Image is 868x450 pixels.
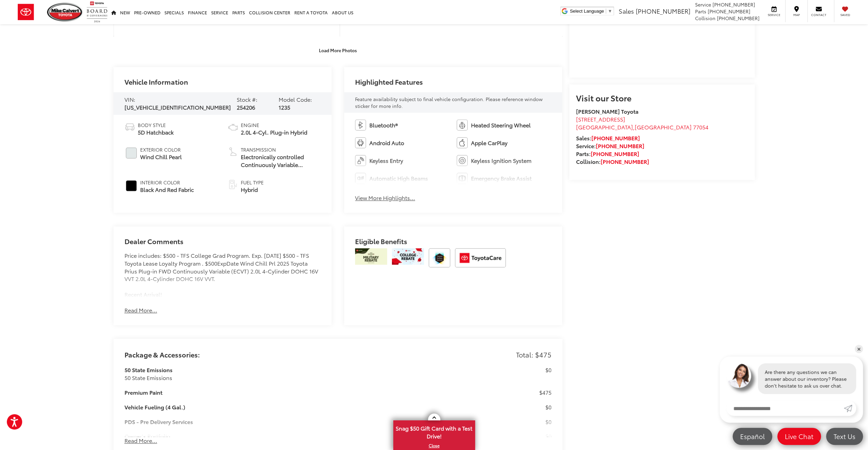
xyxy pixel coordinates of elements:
[455,248,506,267] img: ToyotaCare Mike Calvert Toyota Houston TX
[576,123,633,131] span: [GEOGRAPHIC_DATA]
[355,96,543,109] span: Feature availability subject to final vehicle configuration. Please reference window sticker for ...
[545,366,551,374] p: $0
[124,351,200,358] h2: Package & Accessories:
[576,157,649,165] strong: Collision:
[124,437,157,445] button: Read More...
[693,123,708,131] span: 77054
[596,142,644,150] a: [PHONE_NUMBER]
[355,137,366,148] img: Android Auto
[717,15,760,22] span: [PHONE_NUMBER]
[355,78,423,85] h2: Highlighted Features
[576,123,708,131] span: ,
[576,115,625,123] span: [STREET_ADDRESS]
[789,13,804,17] span: Map
[695,1,711,8] span: Service
[124,78,188,85] h2: Vehicle Information
[758,363,856,394] div: Are there any questions we can answer about our inventory? Please don't hesitate to ask us over c...
[635,123,692,131] span: [GEOGRAPHIC_DATA]
[355,248,387,265] img: /static/brand-toyota/National_Assets/toyota-military-rebate.jpeg?height=48
[140,153,182,161] span: Wind Chill Pearl
[601,157,649,165] a: [PHONE_NUMBER]
[355,119,366,130] img: Bluetooth®
[241,179,264,186] span: Fuel Type
[429,248,450,267] img: Toyota Safety Sense Mike Calvert Toyota Houston TX
[47,3,83,22] img: Mike Calvert Toyota
[140,179,194,186] span: Interior Color
[392,248,424,265] img: /static/brand-toyota/National_Assets/toyota-college-grad.jpeg?height=48
[737,432,768,440] span: Español
[726,363,751,388] img: Agent profile photo
[591,150,639,157] a: [PHONE_NUMBER]
[471,139,507,147] span: Apple CarPlay
[811,13,826,17] span: Contact
[844,401,856,416] a: Submit
[124,374,517,382] div: 50 State Emissions
[241,186,264,194] span: Hybrid
[576,107,638,115] strong: [PERSON_NAME] Toyota
[138,122,174,128] span: Body Style
[124,252,321,298] div: Price includes: $500 - TFS College Grad Program. Exp. [DATE] $500 - TFS Toyota Lease Loyalty Prog...
[140,146,182,153] span: Exterior Color
[126,180,137,191] span: #000000
[241,128,307,136] span: 2.0L 4-Cyl. Plug-in Hybrid
[279,95,312,103] span: Model Code:
[695,15,716,22] span: Collision
[608,9,612,14] span: ▼
[570,9,612,14] a: Select Language​
[576,93,748,102] h2: Visit our Store
[457,119,468,130] img: Heated Steering Wheel
[830,432,859,440] span: Text Us
[576,150,639,157] strong: Parts:
[124,237,321,252] h2: Dealer Comments
[457,155,468,166] img: Keyless Ignition System
[777,428,821,445] a: Live Chat
[241,122,307,128] span: Engine
[124,366,517,374] h3: 50 State Emissions
[636,6,690,15] span: [PHONE_NUMBER]
[712,1,755,8] span: [PHONE_NUMBER]
[355,194,415,202] button: View More Highlights...
[766,13,782,17] span: Service
[355,155,366,166] img: Keyless Entry
[545,403,551,411] p: $0
[124,403,517,411] h3: Vehicle Fueling (4 Gal.)
[726,401,844,416] input: Enter your message
[733,428,772,445] a: Español
[394,421,474,442] span: Snag $50 Gift Card with a Test Drive!
[279,103,290,111] span: 1235
[539,389,551,396] p: $475
[516,350,551,360] p: Total: $475
[237,95,258,103] span: Stock #:
[838,13,853,17] span: Saved
[138,128,174,136] span: 5D Hatchback
[355,237,551,248] h2: Eligible Benefits
[695,8,706,15] span: Parts
[241,146,321,153] span: Transmission
[708,8,750,15] span: [PHONE_NUMBER]
[570,9,604,14] span: Select Language
[369,139,404,147] span: Android Auto
[591,134,640,142] a: [PHONE_NUMBER]
[124,389,517,396] h3: Premium Paint
[471,121,531,129] span: Heated Steering Wheel
[241,153,321,169] span: Electronically controlled Continuously Variable Transmission (ECVT) / Front-Wheel Drive
[369,121,398,129] span: Bluetooth®
[124,95,135,103] span: VIN:
[314,44,362,56] button: Load More Photos
[237,103,255,111] span: 254206
[126,147,137,158] span: #E3E9E9
[457,137,468,148] img: Apple CarPlay
[576,142,644,150] strong: Service:
[826,428,863,445] a: Text Us
[576,115,708,131] a: [STREET_ADDRESS] [GEOGRAPHIC_DATA],[GEOGRAPHIC_DATA] 77054
[576,134,640,142] strong: Sales:
[124,306,157,314] button: Read More...
[124,103,231,111] span: [US_VEHICLE_IDENTIFICATION_NUMBER]
[619,6,634,15] span: Sales
[781,432,817,440] span: Live Chat
[140,186,194,194] span: Black And Red Fabric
